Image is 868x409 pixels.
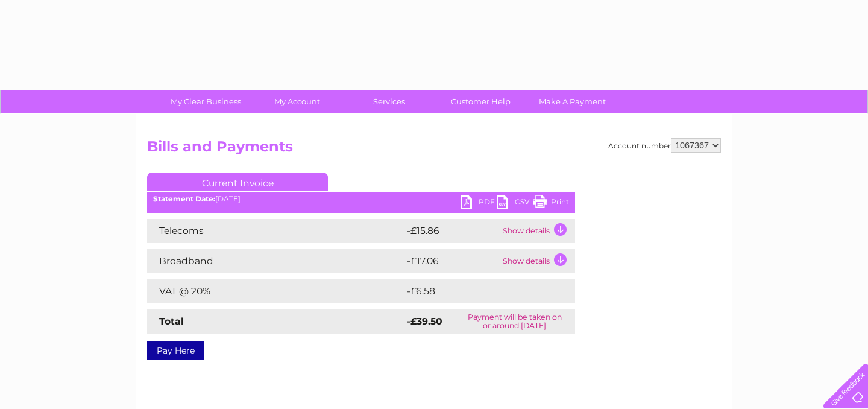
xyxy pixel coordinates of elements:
a: Print [533,195,569,212]
div: Account number [608,138,721,153]
td: Show details [500,219,575,243]
strong: Total [159,315,184,327]
td: VAT @ 20% [147,279,404,303]
b: Statement Date: [153,194,215,203]
td: Payment will be taken on or around [DATE] [454,309,575,334]
a: Services [339,90,439,113]
td: Telecoms [147,219,404,243]
a: My Account [248,90,347,113]
strong: -£39.50 [407,315,442,327]
td: Show details [500,249,575,273]
a: My Clear Business [156,90,256,113]
a: Pay Here [147,341,204,360]
h2: Bills and Payments [147,138,721,161]
td: -£15.86 [404,219,500,243]
div: [DATE] [147,195,575,203]
td: -£17.06 [404,249,500,273]
a: Current Invoice [147,173,328,191]
a: CSV [497,195,533,212]
td: Broadband [147,249,404,273]
a: PDF [461,195,497,212]
a: Make A Payment [523,90,622,113]
a: Customer Help [431,90,530,113]
td: -£6.58 [404,279,550,303]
